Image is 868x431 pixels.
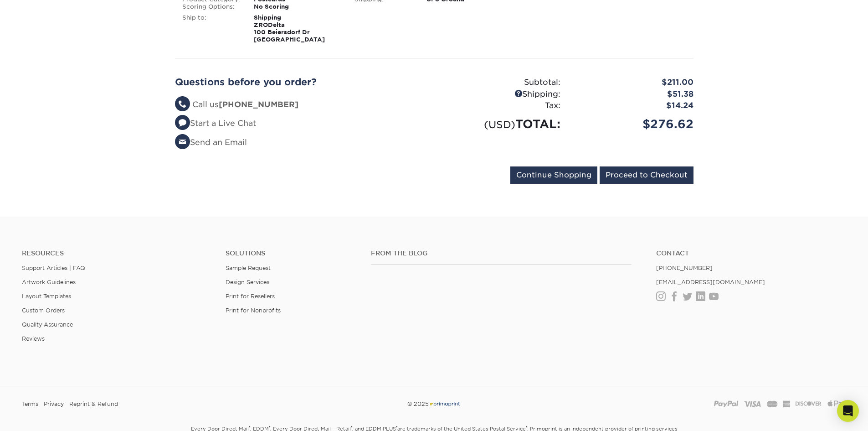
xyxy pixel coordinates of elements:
[44,397,64,411] a: Privacy
[567,88,700,100] div: $51.38
[175,77,427,88] h2: Questions before you order?
[22,397,38,411] a: Terms
[600,166,693,184] input: Proceed to Checkout
[351,425,352,430] sup: ®
[22,265,85,271] a: Support Articles | FAQ
[526,425,527,430] sup: ®
[247,3,348,10] div: No Scoring
[837,400,859,422] div: Open Intercom Messenger
[567,100,700,112] div: $14.24
[22,279,76,286] a: Artwork Guidelines
[510,166,597,184] input: Continue Shopping
[175,119,256,128] a: Start a Live Chat
[175,138,247,147] a: Send an Email
[484,119,515,130] small: (USD)
[22,321,73,328] a: Quality Assurance
[567,115,700,133] div: $276.62
[175,14,247,43] div: Ship to:
[656,279,765,286] a: [EMAIL_ADDRESS][DOMAIN_NAME]
[22,335,45,342] a: Reviews
[371,249,632,257] h4: From the Blog
[69,397,118,411] a: Reprint & Refund
[396,425,397,430] sup: ®
[434,115,567,133] div: TOTAL:
[656,265,713,271] a: [PHONE_NUMBER]
[22,293,71,300] a: Layout Templates
[226,293,275,300] a: Print for Resellers
[429,400,461,407] img: Primoprint
[175,99,427,111] li: Call us
[656,249,846,257] a: Contact
[434,100,567,112] div: Tax:
[254,14,325,43] strong: Shipping ZRODelta 100 Beiersdorf Dr [GEOGRAPHIC_DATA]
[22,307,65,314] a: Custom Orders
[226,279,269,286] a: Design Services
[226,249,357,257] h4: Solutions
[22,249,212,257] h4: Resources
[219,100,298,109] strong: [PHONE_NUMBER]
[434,77,567,88] div: Subtotal:
[294,397,574,411] div: © 2025
[226,265,271,271] a: Sample Request
[175,3,247,10] div: Scoring Options:
[567,77,700,88] div: $211.00
[226,307,281,314] a: Print for Nonprofits
[434,88,567,100] div: Shipping:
